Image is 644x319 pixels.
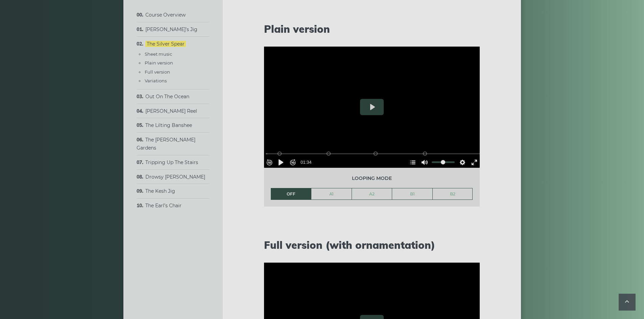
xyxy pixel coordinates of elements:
[145,69,170,75] a: Full version
[145,159,198,165] a: Tripping Up The Stairs
[145,174,205,180] a: Drowsy [PERSON_NAME]
[145,78,167,83] a: Variations
[145,26,197,32] a: [PERSON_NAME]’s Jig
[145,12,186,18] a: Course Overview
[264,239,480,251] h2: Full version (with ornamentation)
[145,51,172,57] a: Sheet music
[352,188,392,200] a: A2
[145,188,175,194] a: The Kesh Jig
[145,203,182,209] a: The Earl’s Chair
[433,188,473,200] a: B2
[145,94,189,100] a: Out On The Ocean
[271,175,473,182] span: Looping mode
[137,137,195,151] a: The [PERSON_NAME] Gardens
[145,108,197,114] a: [PERSON_NAME] Reel
[145,41,186,47] a: The Silver Spear
[311,188,352,200] a: A1
[145,60,173,65] a: Plain version
[392,188,432,200] a: B1
[264,23,480,35] h2: Plain version
[145,122,192,128] a: The Lilting Banshee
